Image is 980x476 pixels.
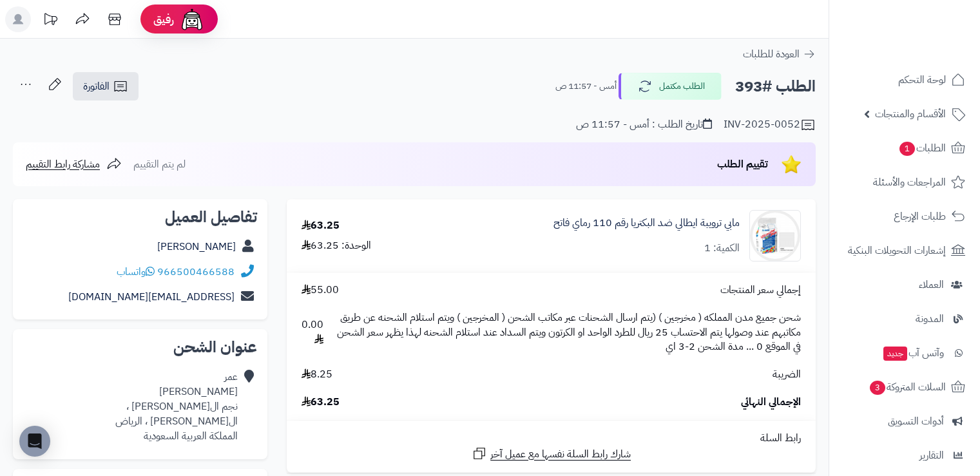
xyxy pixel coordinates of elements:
a: شارك رابط السلة نفسها مع عميل آخر [472,446,631,462]
span: جديد [883,347,907,361]
span: 55.00 [302,283,339,298]
span: العملاء [919,276,944,294]
span: 8.25 [302,367,332,382]
span: الفاتورة [83,79,110,94]
a: طلبات الإرجاع [837,201,972,232]
span: 63.25 [302,395,340,410]
span: العودة للطلبات [743,46,800,62]
span: أدوات التسويق [888,412,944,430]
span: تقييم الطلب [717,157,768,172]
div: عمر [PERSON_NAME] نجم ال[PERSON_NAME] ، ال[PERSON_NAME] ، الرياض المملكة العربية السعودية [115,370,238,443]
span: السلات المتروكة [869,378,946,396]
span: 3 [870,381,885,395]
a: لوحة التحكم [837,64,972,95]
h2: تفاصيل العميل [23,209,257,225]
span: رفيق [153,12,174,27]
span: طلبات الإرجاع [894,207,946,225]
img: logo-2.png [892,34,968,61]
span: لوحة التحكم [898,71,946,89]
a: [PERSON_NAME] [157,239,236,254]
a: وآتس آبجديد [837,338,972,368]
small: أمس - 11:57 ص [555,80,617,93]
span: وآتس آب [882,344,944,362]
span: إشعارات التحويلات البنكية [848,242,946,260]
span: 1 [899,142,915,156]
span: شارك رابط السلة نفسها مع عميل آخر [490,447,631,462]
a: المدونة [837,303,972,334]
a: [EMAIL_ADDRESS][DOMAIN_NAME] [68,289,235,305]
button: الطلب مكتمل [619,73,722,100]
a: تحديثات المنصة [34,6,66,35]
span: التقارير [919,446,944,464]
a: العودة للطلبات [743,46,816,62]
div: INV-2025-0052 [724,117,816,133]
img: ai-face.png [179,6,205,32]
a: التقارير [837,440,972,471]
div: تاريخ الطلب : أمس - 11:57 ص [576,117,712,132]
span: شحن جميع مدن المملكه ( مخرجين ) (يتم ارسال الشحنات عبر مكاتب الشحن ( المخرجين ) ويتم استلام الشحن... [336,310,801,355]
a: الطلبات1 [837,133,972,164]
a: المراجعات والأسئلة [837,167,972,198]
a: السلات المتروكة3 [837,372,972,403]
a: الفاتورة [73,72,139,100]
h2: عنوان الشحن [23,339,257,355]
h2: الطلب #393 [735,73,816,100]
a: أدوات التسويق [837,406,972,437]
div: Open Intercom Messenger [19,426,50,457]
div: رابط السلة [292,431,811,446]
span: الأقسام والمنتجات [875,105,946,123]
span: مشاركة رابط التقييم [26,157,100,172]
div: الكمية: 1 [704,241,740,256]
span: المراجعات والأسئلة [873,173,946,191]
div: الوحدة: 63.25 [302,238,371,253]
img: 1711197719-%D9%85%D8%A7%D8%A8%D9%8A%20110-90x90.jpg [750,210,800,262]
span: لم يتم التقييم [133,157,186,172]
span: المدونة [916,310,944,328]
div: 63.25 [302,218,340,233]
a: 966500466588 [157,264,235,280]
a: مشاركة رابط التقييم [26,157,122,172]
span: الطلبات [898,139,946,157]
a: العملاء [837,269,972,300]
span: الإجمالي النهائي [741,395,801,410]
span: 0.00 [302,318,323,347]
span: إجمالي سعر المنتجات [720,283,801,298]
a: إشعارات التحويلات البنكية [837,235,972,266]
a: واتساب [117,264,155,280]
a: مابي ترويبة ايطالي ضد البكتريا رقم 110 رماي فاتح [553,216,740,231]
span: الضريبة [773,367,801,382]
